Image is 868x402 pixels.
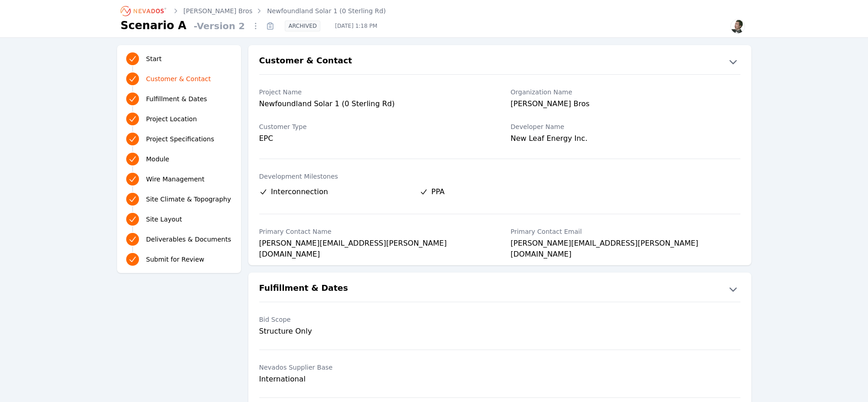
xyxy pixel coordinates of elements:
[511,122,740,131] label: Developer Name
[146,255,205,264] span: Submit for Review
[511,238,740,251] div: [PERSON_NAME][EMAIL_ADDRESS][PERSON_NAME][DOMAIN_NAME]
[146,94,207,103] span: Fulfillment & Dates
[511,88,740,97] label: Organization Name
[126,51,232,268] nav: Progress
[511,133,740,146] div: New Leaf Energy Inc.
[190,20,248,32] span: - Version 2
[121,18,187,33] h1: Scenario A
[259,326,489,337] div: Structure Only
[259,363,489,372] label: Nevados Supplier Base
[730,19,745,34] img: Alex Kushner
[431,186,445,197] span: PPA
[259,54,352,69] h2: Customer & Contact
[146,114,197,124] span: Project Location
[146,54,162,63] span: Start
[259,374,489,385] div: International
[121,4,386,18] nav: Breadcrumb
[146,235,231,244] span: Deliverables & Documents
[259,122,489,131] label: Customer Type
[259,315,489,324] label: Bid Scope
[259,238,489,251] div: [PERSON_NAME][EMAIL_ADDRESS][PERSON_NAME][DOMAIN_NAME]
[328,22,385,30] span: [DATE] 1:18 PM
[259,282,348,296] h2: Fulfillment & Dates
[259,98,489,111] div: Newfoundland Solar 1 (0 Sterling Rd)
[259,172,740,181] label: Development Milestones
[285,21,320,31] div: ARCHIVED
[146,155,169,164] span: Module
[511,98,740,111] div: [PERSON_NAME] Bros
[146,175,205,184] span: Wire Management
[259,133,489,144] div: EPC
[146,215,182,224] span: Site Layout
[146,134,215,144] span: Project Specifications
[184,6,253,15] a: [PERSON_NAME] Bros
[248,282,751,296] button: Fulfillment & Dates
[511,227,740,236] label: Primary Contact Email
[248,54,751,69] button: Customer & Contact
[271,186,328,197] span: Interconnection
[259,88,489,97] label: Project Name
[259,227,489,236] label: Primary Contact Name
[146,195,231,204] span: Site Climate & Topography
[267,6,385,15] a: Newfoundland Solar 1 (0 Sterling Rd)
[146,74,211,83] span: Customer & Contact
